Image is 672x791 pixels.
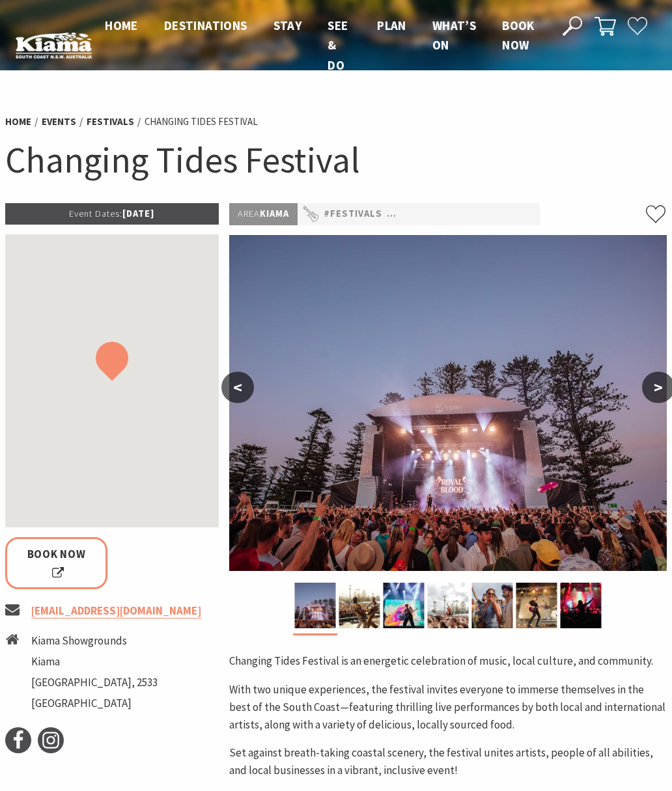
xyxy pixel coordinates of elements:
img: Changing Tides Performance - 2 [516,583,557,628]
span: Book Now [23,546,89,581]
h1: Changing Tides Festival [5,137,667,184]
span: Stay [273,18,302,33]
img: Changing Tides Performers - 3 [383,583,424,628]
a: Book Now [5,537,107,589]
img: Kiama Logo [16,32,92,58]
span: Plan [377,18,406,33]
p: [DATE] [5,203,219,225]
p: Changing Tides Festival is an energetic celebration of music, local culture, and community. [229,652,667,670]
button: < [221,372,254,403]
p: With two unique experiences, the festival invites everyone to immerse themselves in the best of t... [229,681,667,734]
li: Kiama [31,653,158,671]
nav: Main Menu [92,16,548,75]
span: Area [238,208,260,219]
a: #Concert or Performance [387,206,529,222]
img: Changing Tides Main Stage [294,583,335,628]
a: #Festivals [324,206,382,222]
a: [EMAIL_ADDRESS][DOMAIN_NAME] [31,604,201,618]
img: Changing Tides Festival Goers - 3 [560,583,601,628]
li: [GEOGRAPHIC_DATA], 2533 [31,674,158,691]
li: Changing Tides Festival [145,114,258,130]
span: Destinations [164,18,247,33]
a: #Featured [534,206,589,222]
span: What’s On [432,18,476,53]
a: Events [42,115,76,128]
img: Changing Tides Performance - 1 [339,583,380,628]
span: Event Dates: [69,208,122,219]
li: Kiama Showgrounds [31,632,158,650]
p: Set against breath-taking coastal scenery, the festival unites artists, people of all abilities, ... [229,744,667,779]
span: Book now [502,18,535,53]
span: See & Do [328,18,348,73]
a: Festivals [87,115,134,128]
a: Home [5,115,31,128]
img: Changing Tides Main Stage [229,235,667,571]
p: Kiama [229,203,298,225]
li: [GEOGRAPHIC_DATA] [31,695,158,712]
img: Changing Tides Festival Goers - 2 [471,583,512,628]
span: Home [105,18,138,33]
img: Changing Tides Festival Goers - 1 [427,583,468,628]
